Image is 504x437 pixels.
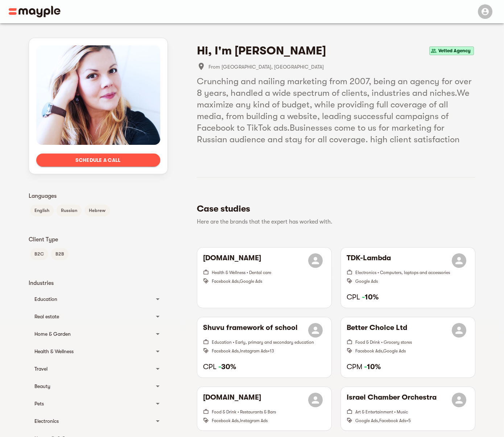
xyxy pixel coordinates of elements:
[30,206,54,215] span: English
[212,270,271,275] span: Health & Wellness • Dental care
[347,293,469,302] h6: CPL
[29,325,168,343] div: Home & Garden
[347,323,407,338] h6: Better Choice Ltd
[362,293,365,301] span: -
[29,192,168,200] p: Languages
[240,279,262,284] span: Google Ads
[203,323,298,338] h6: Shuvu framework of school
[355,418,379,423] span: Google Ads ,
[474,8,495,14] span: Menu
[34,330,149,338] div: Home & Garden
[355,270,450,275] span: Electronics • Computers, laptops and accessories
[208,62,475,71] span: From [GEOGRAPHIC_DATA], [GEOGRAPHIC_DATA]
[9,6,61,17] img: Main logo
[34,364,149,373] div: Travel
[240,418,268,423] span: Instagram Ads
[29,395,168,412] div: Pets
[347,393,437,407] h6: Israel Chamber Orchestra
[435,46,474,55] span: Vetted Agency
[34,295,149,303] div: Education
[29,290,168,308] div: Education
[29,343,168,360] div: Health & Wellness
[341,317,475,377] button: Better Choice LtdFood & Drink • Grocery storesFacebook Ads,Google AdsCPM -10%
[30,250,48,258] span: B2C
[218,363,221,371] span: -
[355,348,383,354] span: Facebook Ads ,
[212,340,314,345] span: Education • Early, primary and secondary education
[197,317,331,377] button: Shuvu framework of schoolEducation • Early, primary and secondary educationFacebook Ads,Instagram...
[341,248,475,308] button: TDK-LambdaElectronics • Computers, laptops and accessoriesGoogle AdsCPL -10%
[197,203,470,215] h5: Case studies
[218,363,236,371] strong: 30%
[355,340,412,345] span: Food & Drink • Grocery stores
[364,363,367,371] span: -
[29,308,168,325] div: Real estate
[84,206,110,215] span: Hebrew
[197,217,470,226] p: Here are the brands that the expert has worked with.
[347,253,391,268] h6: TDK-Lambda
[29,377,168,395] div: Beauty
[379,418,406,423] span: Facebook Ads
[212,418,240,423] span: Facebook Ads ,
[383,348,406,354] span: Google Ads
[34,417,149,425] div: Electronics
[197,75,475,145] h5: Crunching and nailing marketing from 2007, being an agency for over 8 years, handled a wide spect...
[406,418,411,423] span: + 5
[203,362,326,372] h6: CPL
[34,312,149,321] div: Real estate
[197,387,331,430] button: [DOMAIN_NAME]Food & Drink • Restaurants & BarsFacebook Ads,Instagram Ads
[362,293,379,301] strong: 10%
[29,360,168,377] div: Travel
[203,393,261,407] h6: [DOMAIN_NAME]
[268,348,274,354] span: + 13
[42,156,154,164] span: Schedule a call
[57,206,82,215] span: Russian
[51,250,69,258] span: B2B
[355,279,378,284] span: Google Ads
[34,382,149,391] div: Beauty
[212,279,240,284] span: Facebook Ads ,
[29,412,168,430] div: Electronics
[240,348,268,354] span: Instagram Ads
[197,44,326,58] h4: Hi, I'm [PERSON_NAME]
[29,235,168,244] p: Client Type
[36,154,160,167] button: Schedule a call
[34,399,149,408] div: Pets
[347,362,469,372] h6: CPM
[212,348,240,354] span: Facebook Ads ,
[364,363,381,371] strong: 10%
[34,347,149,356] div: Health & Wellness
[341,387,475,430] button: Israel Chamber OrchestraArt & Entertainment • MusicGoogle Ads,Facebook Ads+5
[197,248,331,308] button: [DOMAIN_NAME]Health & Wellness • Dental careFacebook Ads,Google Ads
[29,279,168,287] p: Industries
[355,409,408,414] span: Art & Entertainment • Music
[212,409,276,414] span: Food & Drink • Restaurants & Bars
[203,253,261,268] h6: [DOMAIN_NAME]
